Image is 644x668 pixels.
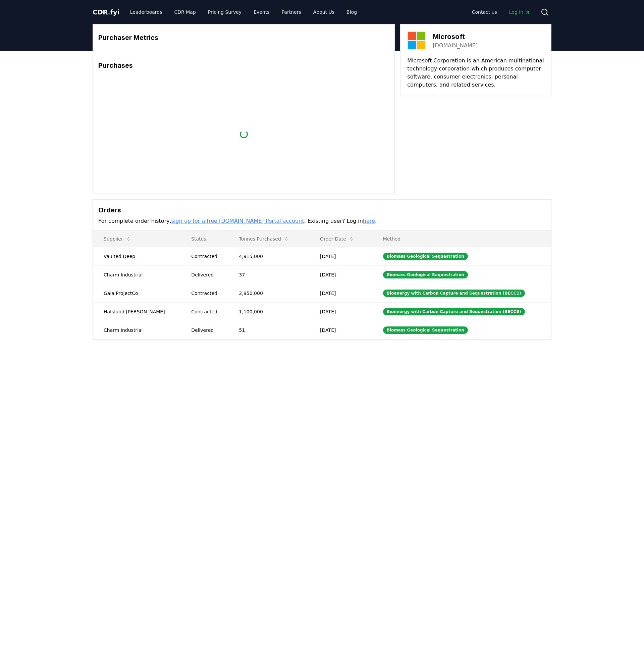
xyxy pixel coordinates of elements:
p: Method [378,236,546,242]
button: Order Date [315,232,360,246]
a: About Us [308,6,340,18]
td: 2,950,000 [228,284,310,302]
a: Blog [341,6,362,18]
a: Events [248,6,275,18]
td: [DATE] [309,302,372,321]
nav: Main [125,6,362,18]
h3: Orders [98,205,546,215]
p: Status [186,236,223,242]
td: [DATE] [309,247,372,265]
td: Hafslund [PERSON_NAME] [93,302,180,321]
div: Contracted [191,308,223,315]
div: Bioenergy with Carbon Capture and Sequestration (BECCS) [383,290,525,297]
button: Tonnes Purchased [234,232,294,246]
div: loading [240,130,248,138]
td: Gaia ProjectCo [93,284,180,302]
button: Supplier [98,232,137,246]
a: Log in [504,6,535,18]
h3: Purchaser Metrics [98,33,389,43]
td: Vaulted Deep [93,247,180,265]
td: [DATE] [309,284,372,302]
p: For complete order history, . Existing user? Log in . [98,217,546,225]
a: Pricing Survey [203,6,247,18]
a: Partners [276,6,307,18]
h3: Microsoft [433,32,478,42]
div: Biomass Geological Sequestration [383,271,468,278]
a: CDR Map [169,6,201,18]
div: Delivered [191,327,223,333]
a: here [363,218,375,224]
td: Charm Industrial [93,265,180,284]
div: Biomass Geological Sequestration [383,253,468,260]
td: 51 [228,321,310,339]
td: [DATE] [309,265,372,284]
nav: Main [467,6,535,18]
span: Log in [509,9,530,15]
h3: Purchases [98,60,389,70]
div: Contracted [191,253,223,260]
td: 4,915,000 [228,247,310,265]
a: sign up for a free [DOMAIN_NAME] Portal account [171,218,304,224]
a: [DOMAIN_NAME] [433,42,478,50]
div: Delivered [191,271,223,278]
td: Charm Industrial [93,321,180,339]
span: CDR fyi [93,8,119,16]
div: Bioenergy with Carbon Capture and Sequestration (BECCS) [383,308,525,315]
td: [DATE] [309,321,372,339]
a: Contact us [467,6,502,18]
span: . [108,8,110,16]
div: Biomass Geological Sequestration [383,326,468,334]
p: Microsoft Corporation is an American multinational technology corporation which produces computer... [407,57,544,89]
td: 37 [228,265,310,284]
a: CDR.fyi [93,7,119,17]
td: 1,100,000 [228,302,310,321]
div: Contracted [191,290,223,297]
img: Microsoft-logo [407,31,426,50]
a: Leaderboards [125,6,168,18]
